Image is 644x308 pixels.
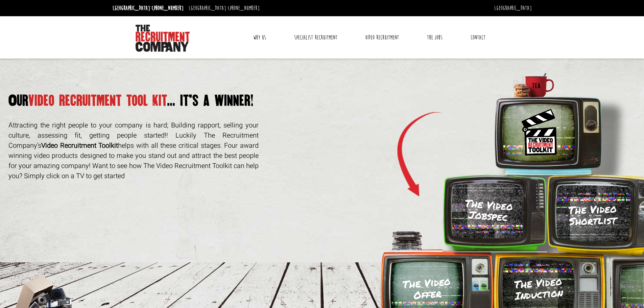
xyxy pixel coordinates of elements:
img: Arrow.png [379,72,443,250]
a: Specialist Recruitment [289,29,342,46]
img: tv-yellow-bright.png [547,173,644,252]
img: tv-blue.png [443,72,644,173]
a: [PHONE_NUMBER] [152,4,184,12]
a: Why Us [248,29,271,46]
h3: The Video Jobspec [464,197,513,223]
li: [GEOGRAPHIC_DATA]: [187,3,261,14]
a: [GEOGRAPHIC_DATA] [494,4,532,12]
span: ... it’s a winner! [167,92,254,109]
img: The Recruitment Company [136,25,190,52]
a: Video Recruitment [360,29,404,46]
a: [PHONE_NUMBER] [228,4,260,12]
p: Attracting the right people to your company is hard; Building rapport, selling your culture, asse... [8,120,259,181]
li: [GEOGRAPHIC_DATA]: [111,3,185,14]
h3: The Video Shortlist [554,203,631,228]
a: The Jobs [422,29,448,46]
h3: The Video Induction [514,276,563,302]
span: Our [8,92,28,109]
h1: video recruitment tool kit [8,95,365,107]
strong: Video Recruitment Toolkit [41,141,118,150]
img: Toolkit_Logo.svg [519,106,559,158]
img: TV-Green.png [443,173,547,252]
a: Contact [466,29,491,46]
h3: The Video Offer [402,276,452,302]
